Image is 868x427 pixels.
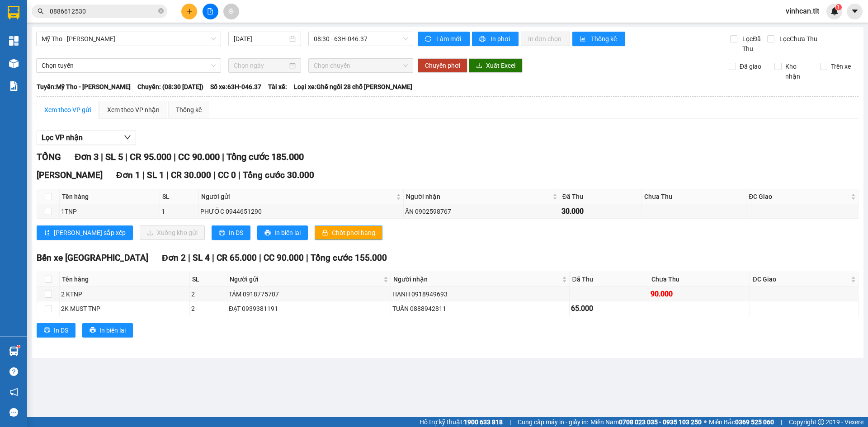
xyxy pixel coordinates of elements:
span: | [166,170,169,180]
img: dashboard-icon [9,36,19,46]
span: Làm mới [436,34,462,44]
button: aim [223,4,239,19]
div: Xem theo VP nhận [107,105,160,115]
span: Chọn chuyến [314,59,408,72]
th: SL [190,272,227,287]
div: TUẤN 0888942811 [392,304,568,314]
span: Người nhận [406,192,551,202]
span: printer [479,36,487,43]
button: file-add [203,4,218,19]
button: printerIn DS [37,323,75,338]
th: SL [160,189,199,204]
button: syncLàm mới [418,32,470,46]
span: CR 30.000 [171,170,211,180]
div: 2 KTNP [61,289,188,299]
span: In biên lai [274,228,301,238]
strong: 0708 023 035 - 0935 103 250 [619,418,702,426]
input: Chọn ngày [234,61,288,70]
span: Xuất Excel [486,61,515,70]
span: [PERSON_NAME] sắp xếp [54,228,126,238]
span: Chọn tuyến [42,59,216,72]
div: Thống kê [176,105,202,115]
span: Trên xe [827,61,854,71]
button: Lọc VP nhận [37,131,136,145]
button: lockChốt phơi hàng [315,225,382,240]
span: | [213,170,216,180]
button: sort-ascending[PERSON_NAME] sắp xếp [37,225,133,240]
span: 08:30 - 63H-046.37 [314,32,408,46]
span: SL 4 [193,253,210,263]
div: ĐẠT 0939381191 [229,304,389,314]
span: file-add [207,8,213,14]
span: Bến xe [GEOGRAPHIC_DATA] [37,253,148,263]
input: Tìm tên, số ĐT hoặc mã đơn [50,6,156,16]
span: | [101,151,103,162]
th: Đã Thu [560,189,642,204]
span: Đơn 1 [116,170,140,180]
sup: 1 [835,4,842,10]
span: vinhcan.tlt [778,5,826,17]
span: down [124,134,131,141]
span: TỔNG [37,151,61,162]
span: plus [186,8,193,14]
div: 1TNP [61,206,158,216]
div: Xem theo VP gửi [44,105,91,115]
span: Lọc Chưa Thu [776,34,819,44]
span: | [259,253,261,263]
img: icon-new-feature [830,7,839,15]
span: Người nhận [393,274,561,284]
span: notification [9,388,18,396]
span: | [188,253,190,263]
span: sort-ascending [44,230,50,237]
span: CR 65.000 [217,253,257,263]
span: In DS [229,228,243,238]
span: CC 90.000 [178,151,220,162]
strong: 0369 525 060 [735,418,774,426]
div: HẠNH 0918949693 [392,289,568,299]
span: In phơi [491,34,511,44]
span: SL 5 [105,151,123,162]
th: Tên hàng [60,272,190,287]
span: bar-chart [580,36,587,43]
span: Miền Nam [590,417,702,427]
button: downloadXuống kho gửi [140,225,205,240]
span: | [222,151,224,162]
span: printer [264,230,271,237]
div: 30.000 [561,206,640,217]
span: Chuyến: (08:30 [DATE]) [137,82,203,92]
img: warehouse-icon [9,59,19,68]
span: SL 1 [147,170,164,180]
button: plus [181,4,197,19]
span: download [476,62,482,70]
span: | [781,417,782,427]
button: printerIn DS [212,225,250,240]
img: solution-icon [9,81,19,91]
span: Tổng cước 155.000 [311,253,387,263]
span: In DS [54,325,68,335]
span: Người gửi [230,274,382,284]
span: printer [219,230,225,237]
div: 1 [161,206,197,216]
button: caret-down [847,4,863,19]
span: Lọc Đã Thu [739,34,767,54]
span: question-circle [9,367,18,376]
div: 2 [191,289,226,299]
span: 1 [837,4,840,10]
span: Đơn 2 [162,253,186,263]
span: Chốt phơi hàng [332,228,375,238]
img: logo-vxr [8,6,19,19]
span: | [509,417,511,427]
span: CR 95.000 [130,151,171,162]
img: warehouse-icon [9,347,19,356]
div: 2K MUST TNP [61,304,188,314]
span: Người gửi [201,192,394,202]
span: close-circle [158,7,164,16]
span: lock [322,230,328,237]
span: aim [228,8,234,14]
b: Tuyến: Mỹ Tho - [PERSON_NAME] [37,83,131,90]
div: 90.000 [651,288,749,300]
th: Chưa Thu [642,189,746,204]
div: [PERSON_NAME] [5,65,201,89]
button: printerIn phơi [472,32,519,46]
button: printerIn biên lai [82,323,133,338]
